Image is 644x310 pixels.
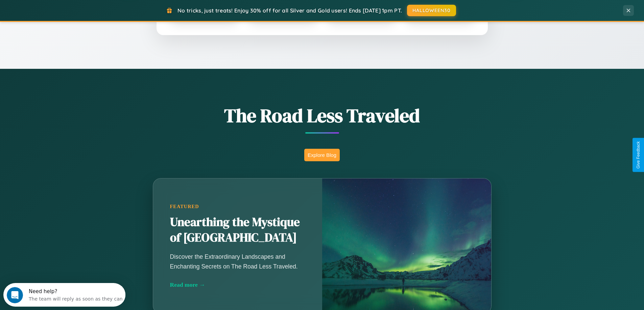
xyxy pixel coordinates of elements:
div: Featured [170,204,305,209]
div: Open Intercom Messenger [3,3,126,21]
h1: The Road Less Traveled [119,103,525,129]
div: Read more → [170,281,305,288]
div: Need help? [25,6,119,11]
button: Explore Blog [304,149,340,161]
h2: Unearthing the Mystique of [GEOGRAPHIC_DATA] [170,215,305,246]
div: Give Feedback [636,141,641,169]
span: No tricks, just treats! Enjoy 30% off for all Silver and Gold users! Ends [DATE] 1pm PT. [177,7,402,14]
iframe: Intercom live chat [7,287,23,303]
iframe: Intercom live chat discovery launcher [3,283,125,307]
button: HALLOWEEN30 [407,5,456,16]
div: The team will reply as soon as they can [25,11,119,18]
p: Discover the Extraordinary Landscapes and Enchanting Secrets on The Road Less Traveled. [170,252,305,271]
